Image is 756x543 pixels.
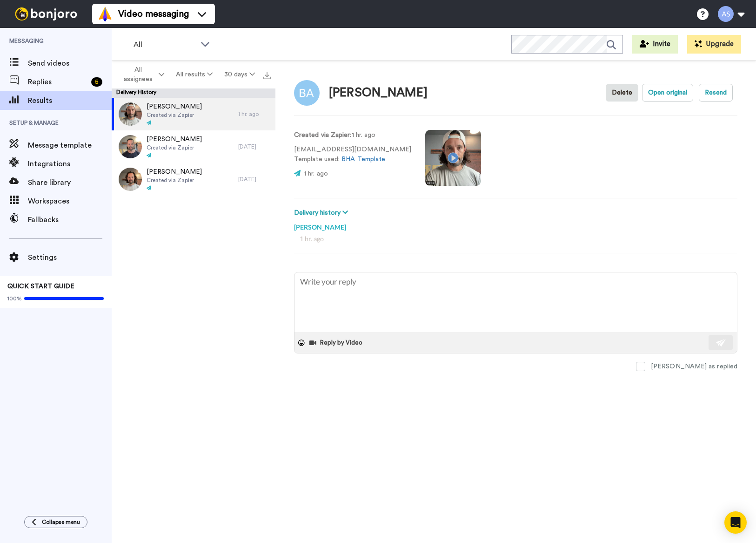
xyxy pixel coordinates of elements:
button: Upgrade [687,35,741,54]
img: 3507002f-efa6-436f-b7bd-913f763f44fd-thumb.jpg [119,168,142,191]
div: [DATE] [238,176,271,183]
div: [PERSON_NAME] [329,86,428,100]
p: [EMAIL_ADDRESS][DOMAIN_NAME] Template used: [294,145,411,164]
img: 67a71ff4-dba7-47be-ab61-498cbf415c61-thumb.jpg [119,102,142,126]
span: Video messaging [118,7,189,20]
button: Delivery history [294,208,351,218]
span: 1 hr. ago [304,170,328,177]
span: Created via Zapier [147,111,202,119]
img: export.svg [263,72,271,79]
span: Send videos [28,58,112,69]
span: Fallbacks [28,214,112,225]
div: Delivery History [112,88,275,98]
span: Share library [28,177,112,188]
span: Workspaces [28,196,112,207]
img: vm-color.svg [98,7,113,21]
button: 30 days [218,66,261,83]
span: Created via Zapier [147,144,202,151]
strong: Created via Zapier [294,132,350,138]
span: [PERSON_NAME] [147,135,202,144]
div: [PERSON_NAME] as replied [651,362,737,371]
a: BHA Template [341,156,385,163]
img: eaf414de-9dcc-40ed-a83d-1c1d6616c105-thumb.jpg [119,135,142,158]
a: [PERSON_NAME]Created via Zapier[DATE] [112,163,275,196]
a: [PERSON_NAME]Created via Zapier[DATE] [112,130,275,163]
img: bj-logo-header-white.svg [11,7,81,20]
p: : 1 hr. ago [294,130,411,140]
div: Open Intercom Messenger [724,511,747,534]
img: Image of Brian Anderson [294,80,320,106]
span: Replies [28,76,87,88]
a: [PERSON_NAME]Created via Zapier1 hr. ago [112,98,275,130]
span: QUICK START GUIDE [7,283,74,290]
span: Created via Zapier [147,176,202,184]
button: Collapse menu [24,516,87,528]
button: Open original [642,84,693,102]
span: [PERSON_NAME] [147,167,202,176]
div: 5 [91,77,102,87]
span: Settings [28,252,112,263]
img: send-white.svg [716,339,726,346]
span: Message template [28,140,112,151]
div: 1 hr. ago [238,110,271,118]
button: Delete [606,84,638,102]
button: All results [170,66,219,83]
button: Reply by Video [308,336,365,350]
div: [PERSON_NAME] [294,218,737,232]
span: Integrations [28,158,112,170]
button: Export all results that match these filters now. [261,68,274,81]
button: Invite [632,35,678,54]
span: Results [28,95,112,106]
span: All assignees [119,65,157,84]
span: 100% [7,295,22,302]
div: [DATE] [238,143,271,150]
span: Collapse menu [42,518,80,526]
button: Resend [699,84,733,102]
div: 1 hr. ago [300,234,732,244]
span: [PERSON_NAME] [147,102,202,111]
button: All assignees [114,61,170,88]
span: All [134,39,196,50]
